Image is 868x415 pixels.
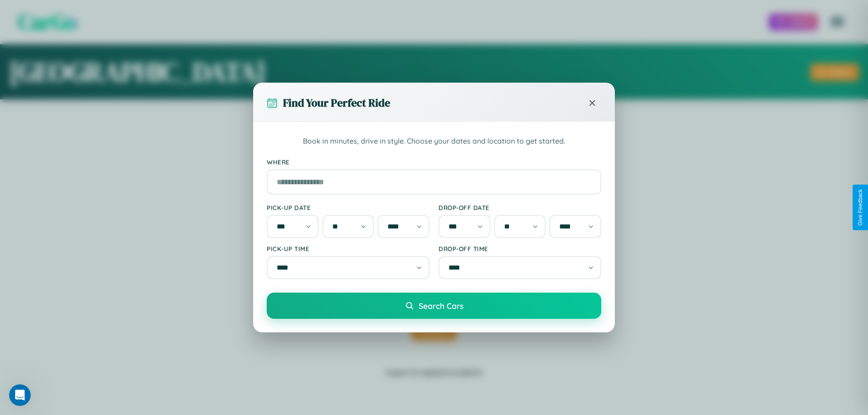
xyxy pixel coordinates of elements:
[267,135,601,147] p: Book in minutes, drive in style. Choose your dates and location to get started.
[267,293,601,319] button: Search Cars
[439,245,601,252] label: Drop-off Time
[419,301,463,311] span: Search Cars
[439,204,601,211] label: Drop-off Date
[267,158,601,166] label: Where
[267,204,429,211] label: Pick-up Date
[283,95,390,110] h3: Find Your Perfect Ride
[267,245,429,252] label: Pick-up Time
